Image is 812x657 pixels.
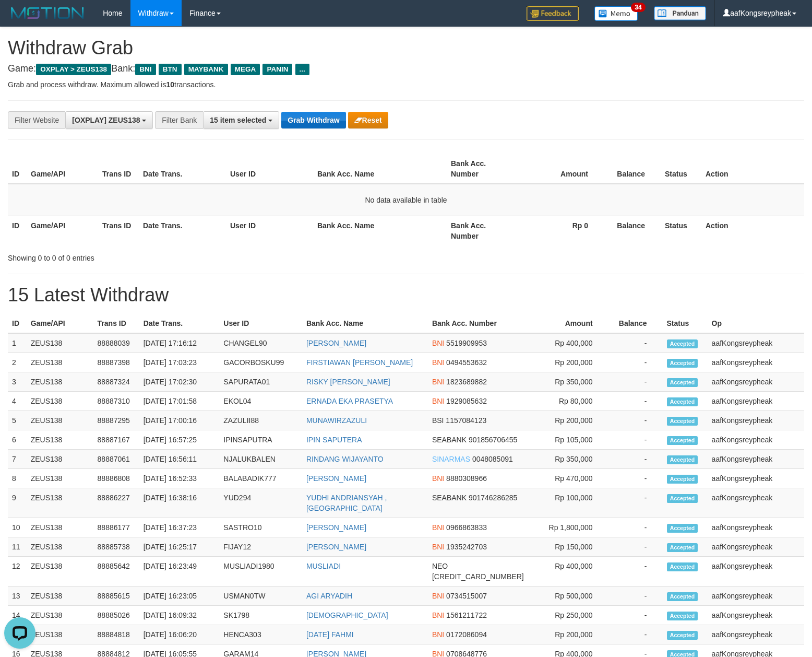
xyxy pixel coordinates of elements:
[219,537,302,557] td: FIJAY12
[27,488,93,518] td: ZEUS138
[8,557,27,586] td: 12
[608,518,663,537] td: -
[8,154,27,184] th: ID
[27,314,93,333] th: Game/API
[528,430,608,450] td: Rp 105,000
[667,378,698,387] span: Accepted
[306,378,390,386] a: RISKY [PERSON_NAME]
[472,455,513,463] span: Copy 0048085091 to clipboard
[432,339,444,347] span: BNI
[27,392,93,411] td: ZEUS138
[93,353,139,372] td: 88887398
[428,314,528,333] th: Bank Acc. Number
[8,518,27,537] td: 10
[139,586,220,606] td: [DATE] 16:23:05
[8,392,27,411] td: 4
[528,411,608,430] td: Rp 200,000
[608,557,663,586] td: -
[306,397,393,405] a: ERNADA EKA PRASETYA
[219,333,302,353] td: CHANGEL90
[8,64,804,74] h4: Game: Bank:
[139,518,220,537] td: [DATE] 16:37:23
[432,523,444,532] span: BNI
[432,474,444,483] span: BNI
[528,314,608,333] th: Amount
[210,116,266,124] span: 15 item selected
[446,339,487,347] span: Copy 5519909953 to clipboard
[708,557,804,586] td: aafKongsreypheak
[135,64,156,75] span: BNI
[667,524,698,533] span: Accepted
[608,372,663,392] td: -
[446,592,487,600] span: Copy 0734515007 to clipboard
[8,353,27,372] td: 2
[219,372,302,392] td: SAPURATA01
[661,216,701,245] th: Status
[93,586,139,606] td: 88885615
[608,353,663,372] td: -
[447,154,518,184] th: Bank Acc. Number
[313,154,447,184] th: Bank Acc. Name
[708,537,804,557] td: aafKongsreypheak
[93,625,139,644] td: 88884818
[8,111,65,129] div: Filter Website
[667,475,698,484] span: Accepted
[667,631,698,640] span: Accepted
[667,494,698,503] span: Accepted
[447,216,518,245] th: Bank Acc. Number
[139,333,220,353] td: [DATE] 17:16:12
[219,450,302,469] td: NJALUKBALEN
[432,436,467,444] span: SEABANK
[432,494,467,502] span: SEABANK
[306,455,384,463] a: RINDANG WIJAYANTO
[708,430,804,450] td: aafKongsreypheak
[661,154,701,184] th: Status
[608,537,663,557] td: -
[432,455,470,463] span: SINARMAS
[8,606,27,625] td: 14
[4,4,35,36] button: Open LiveChat chat widget
[604,216,661,245] th: Balance
[528,625,608,644] td: Rp 200,000
[306,523,366,532] a: [PERSON_NAME]
[139,537,220,557] td: [DATE] 16:25:17
[8,184,804,216] td: No data available in table
[8,285,804,306] h1: 15 Latest Withdraw
[701,216,804,245] th: Action
[219,557,302,586] td: MUSLIADI1980
[93,537,139,557] td: 88885738
[27,557,93,586] td: ZEUS138
[93,411,139,430] td: 88887295
[8,430,27,450] td: 6
[446,474,487,483] span: Copy 8880308966 to clipboard
[93,372,139,392] td: 88887324
[306,416,367,425] a: MUNAWIRZAZULI
[8,5,87,21] img: MOTION_logo.png
[219,411,302,430] td: ZAZULII88
[608,430,663,450] td: -
[528,392,608,411] td: Rp 80,000
[446,630,487,639] span: Copy 0172086094 to clipboard
[608,586,663,606] td: -
[528,557,608,586] td: Rp 400,000
[432,543,444,551] span: BNI
[8,333,27,353] td: 1
[93,314,139,333] th: Trans ID
[27,625,93,644] td: ZEUS138
[708,372,804,392] td: aafKongsreypheak
[446,416,486,425] span: Copy 1157084123 to clipboard
[432,416,444,425] span: BSI
[27,216,98,245] th: Game/API
[608,488,663,518] td: -
[306,543,366,551] a: [PERSON_NAME]
[708,333,804,353] td: aafKongsreypheak
[295,64,309,75] span: ...
[667,612,698,620] span: Accepted
[667,397,698,406] span: Accepted
[27,450,93,469] td: ZEUS138
[8,249,330,263] div: Showing 0 to 0 of 0 entries
[528,537,608,557] td: Rp 150,000
[528,450,608,469] td: Rp 350,000
[262,64,292,75] span: PANIN
[667,339,698,348] span: Accepted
